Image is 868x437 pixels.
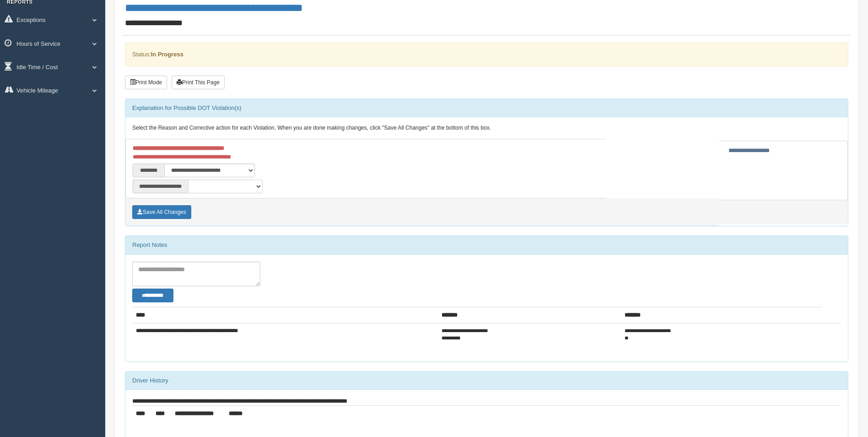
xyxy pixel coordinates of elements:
button: Print Mode [125,76,167,89]
button: Print This Page [172,76,225,89]
button: Save [132,205,191,219]
div: Driver History [125,371,848,390]
button: Change Filter Options [132,289,173,302]
div: Status: [125,43,848,66]
div: Select the Reason and Corrective action for each Violation. When you are done making changes, cli... [125,117,848,139]
strong: In Progress [151,51,183,58]
div: Report Notes [125,236,848,254]
div: Explanation for Possible DOT Violation(s) [125,99,848,117]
